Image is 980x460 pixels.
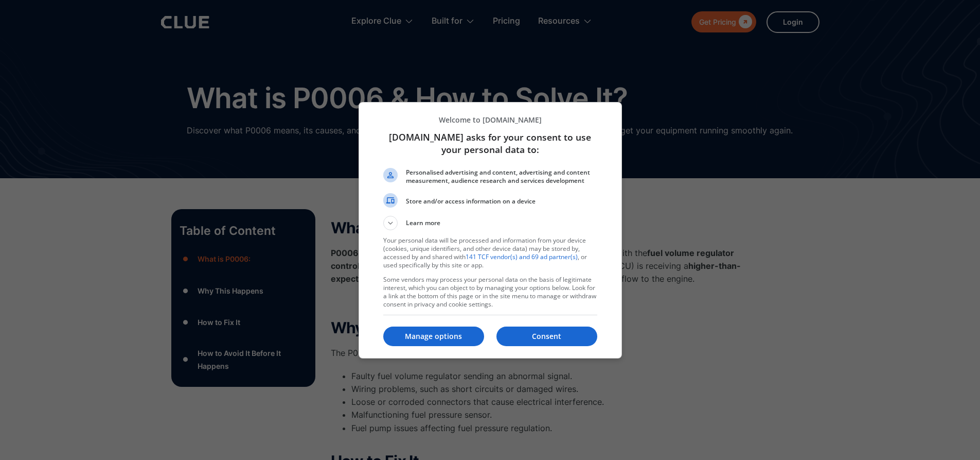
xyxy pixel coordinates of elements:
[359,102,622,359] div: getclue.com asks for your consent to use your personal data to:
[383,276,597,309] p: Some vendors may process your personal data on the basis of legitimate interest, which you can ob...
[406,168,597,185] span: Personalised advertising and content, advertising and content measurement, audience research and ...
[496,331,597,342] p: Consent
[383,236,597,269] p: Your personal data will be processed and information from your device (cookies, unique identifier...
[383,131,597,156] h1: [DOMAIN_NAME] asks for your consent to use your personal data to:
[406,197,597,206] span: Store and/or access information on a device
[383,216,597,230] button: Learn more
[383,327,484,346] button: Manage options
[383,115,597,125] p: Welcome to [DOMAIN_NAME]
[406,218,440,230] span: Learn more
[496,327,597,346] button: Consent
[466,252,578,261] a: 141 TCF vendor(s) and 69 ad partner(s)
[383,331,484,342] p: Manage options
